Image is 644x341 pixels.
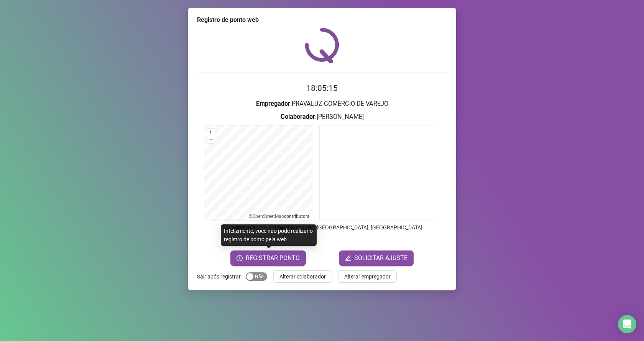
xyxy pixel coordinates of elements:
[338,270,397,283] button: Alterar empregador
[305,28,339,63] img: QRPoint
[237,255,243,261] span: clock-circle
[252,214,284,219] a: OpenStreetMap
[345,255,351,261] span: edit
[222,224,229,231] span: info-circle
[339,250,414,266] button: editSOLICITAR AJUSTE
[249,214,310,219] li: © contributors.
[281,113,315,120] strong: Colaborador
[197,223,447,232] p: Endereço aprox. : Alameda Riachuelo, [GEOGRAPHIC_DATA], [GEOGRAPHIC_DATA]
[273,270,332,283] button: Alterar colaborador
[230,250,306,266] button: REGISTRAR PONTO
[221,224,317,246] div: Infelizmente, você não pode realizar o registro de ponto pela web
[197,15,447,25] div: Registro de ponto web
[207,128,215,136] button: +
[256,100,290,107] strong: Empregador
[354,254,407,263] span: SOLICITAR AJUSTE
[246,254,300,263] span: REGISTRAR PONTO
[197,270,246,283] label: Sair após registrar
[344,272,391,281] span: Alterar empregador
[197,112,447,122] h3: : [PERSON_NAME]
[618,315,636,333] div: Open Intercom Messenger
[279,272,326,281] span: Alterar colaborador
[207,136,215,143] button: –
[306,84,338,93] time: 18:05:15
[197,99,447,109] h3: : PRAVALUZ COMÉRCIO DE VAREJO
